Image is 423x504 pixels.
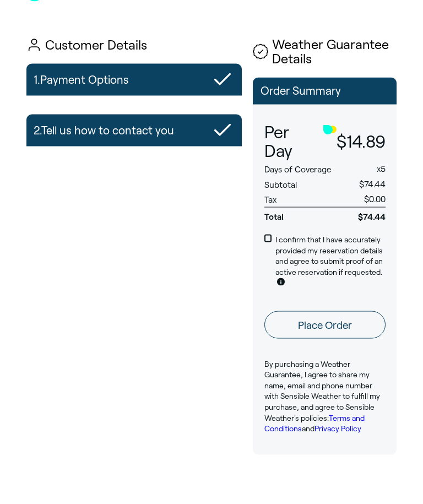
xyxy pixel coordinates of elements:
span: $14.89 [337,133,386,151]
p: I confirm that I have accurately provided my reservation details and agree to submit proof of an ... [275,235,386,289]
a: Privacy Policy [314,424,361,433]
span: $0.00 [364,194,386,204]
p: By purchasing a Weather Guarantee, I agree to share my name, email and phone number with Sensible... [264,359,386,435]
button: 2.Tell us how to contact you [26,115,242,147]
h1: Weather Guarantee Details [253,37,397,66]
h2: 1. Payment Options [34,68,129,92]
p: Order Summary [261,85,389,97]
span: Subtotal [264,180,297,189]
h1: Customer Details [26,37,242,53]
span: Days of Coverage [264,165,331,174]
span: $74.44 [337,207,386,223]
button: Place Order [264,311,386,339]
span: x 5 [377,164,386,174]
button: 1.Payment Options [26,64,242,96]
span: $74.44 [359,180,386,189]
span: Per Day [264,123,319,160]
h2: 2. Tell us how to contact you [34,118,174,143]
span: Tax [264,195,276,204]
span: Total [264,207,337,223]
